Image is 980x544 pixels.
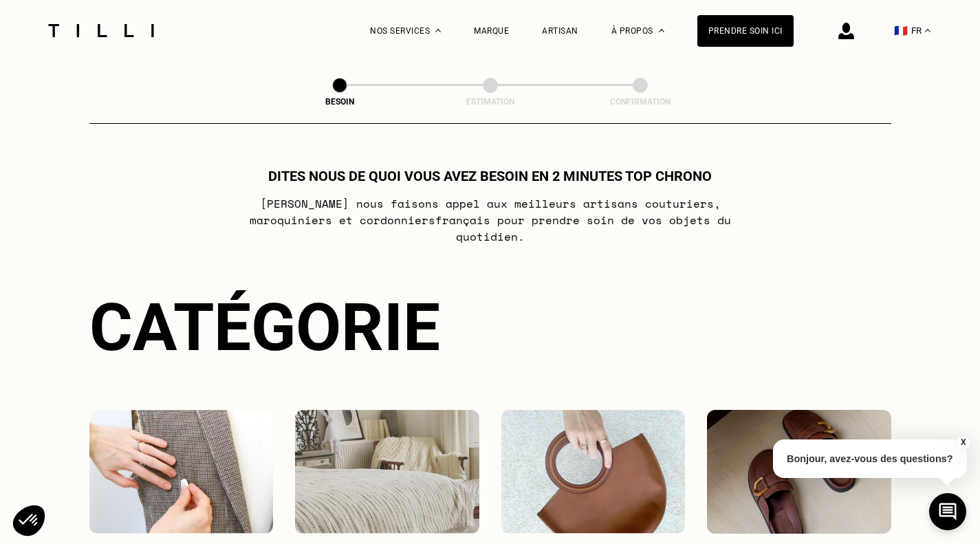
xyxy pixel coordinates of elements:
img: Vêtements [89,410,274,534]
span: 🇫🇷 [894,24,908,37]
div: Besoin [271,97,409,107]
img: Intérieur [295,410,479,534]
div: Confirmation [571,97,709,107]
h1: Dites nous de quoi vous avez besoin en 2 minutes top chrono [268,168,712,184]
button: X [956,435,970,450]
img: icône connexion [838,23,854,39]
a: Artisan [542,26,578,36]
a: Prendre soin ici [697,15,794,47]
p: [PERSON_NAME] nous faisons appel aux meilleurs artisans couturiers , maroquiniers et cordonniers ... [217,195,763,245]
img: menu déroulant [925,29,930,32]
img: Menu déroulant à propos [659,29,664,32]
img: Logo du service de couturière Tilli [43,24,159,37]
a: Marque [474,26,509,36]
div: Catégorie [89,289,891,366]
div: Estimation [422,97,559,107]
img: Menu déroulant [435,29,441,32]
img: Chaussures [707,410,891,534]
p: Bonjour, avez-vous des questions? [773,439,967,478]
img: Accessoires [501,410,686,534]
